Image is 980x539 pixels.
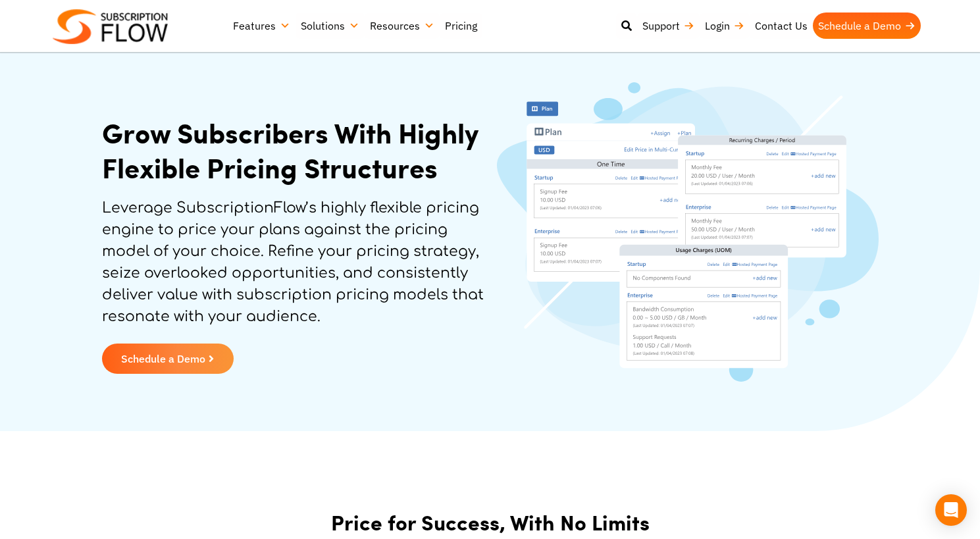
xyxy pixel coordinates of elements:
[102,197,484,328] p: Leverage SubscriptionFlow’s highly flexible pricing engine to price your plans against the pricin...
[637,13,700,39] a: Support
[750,13,813,39] a: Contact Us
[102,115,484,184] h1: Grow Subscribers With Highly Flexible Pricing Structures
[53,9,168,44] img: Subscriptionflow
[813,13,921,39] a: Schedule a Demo
[700,13,750,39] a: Login
[497,82,879,382] img: pricing-engine-banner
[935,494,967,526] div: Open Intercom Messenger
[440,13,482,39] a: Pricing
[267,510,714,534] h2: Price for Success, With No Limits
[365,13,440,39] a: Resources
[121,353,205,364] span: Schedule a Demo
[102,344,234,374] a: Schedule a Demo
[228,13,296,39] a: Features
[296,13,365,39] a: Solutions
